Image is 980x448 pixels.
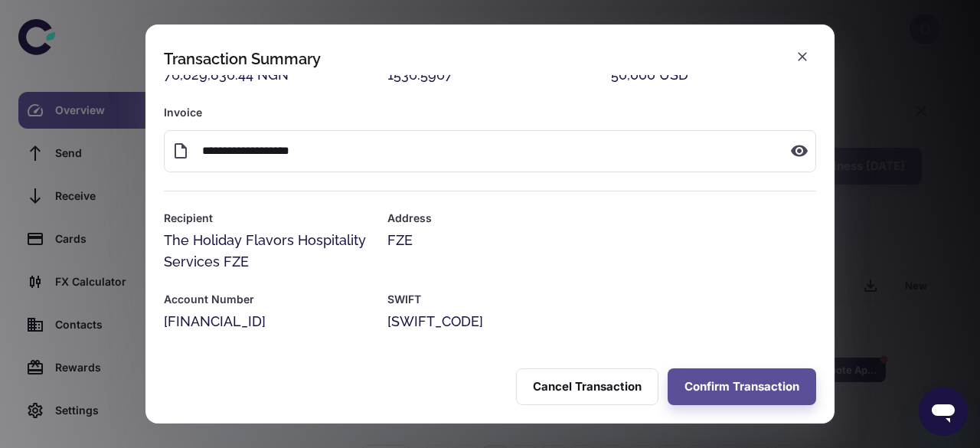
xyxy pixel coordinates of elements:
h6: Recipient [164,210,369,227]
h6: SWIFT [387,291,816,308]
div: Transaction Summary [164,50,321,68]
div: FZE [387,230,816,251]
div: The Holiday Flavors Hospitality Services FZE [164,230,369,273]
button: Confirm Transaction [668,368,816,405]
div: 1536.5967 [387,64,593,86]
div: [SWIFT_CODE] [387,311,816,332]
div: 76,829,836.44 NGN [164,64,369,86]
div: 50,000 USD [611,64,816,86]
h6: Account Number [164,291,369,308]
h6: Invoice [164,104,816,121]
iframe: Button to launch messaging window [919,387,968,436]
h6: Address [387,210,816,227]
div: [FINANCIAL_ID] [164,311,369,332]
button: Cancel Transaction [516,368,658,405]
